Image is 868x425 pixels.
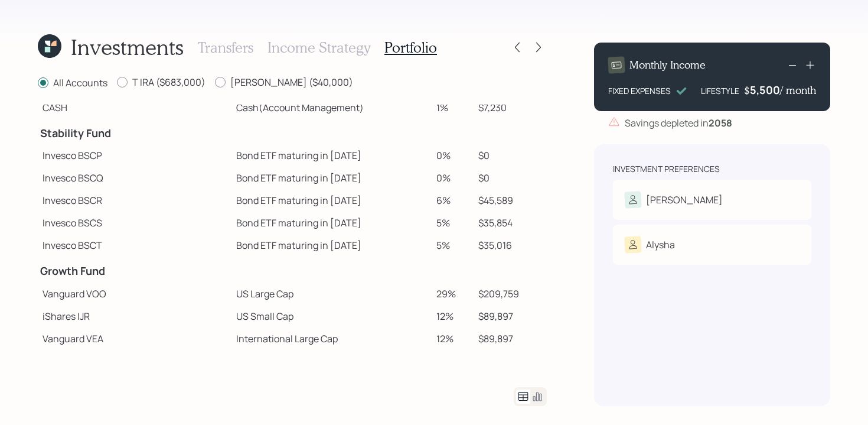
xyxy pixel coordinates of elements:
td: $89,897 [474,327,547,350]
td: CASH [38,96,231,119]
td: Invesco BSCT [38,234,231,257]
td: International Large Cap [231,327,431,350]
label: All Accounts [38,76,107,89]
td: Vanguard VEA [38,327,231,350]
div: Alysha [646,238,675,252]
div: [PERSON_NAME] [646,193,723,207]
td: $89,897 [474,305,547,327]
div: LIFESTYLE [701,85,739,97]
td: 6% [432,189,474,212]
td: $209,759 [474,283,547,305]
div: Investment Preferences [613,163,720,175]
td: $35,016 [474,234,547,257]
td: $59,931 [474,350,547,372]
b: 2058 [709,116,732,129]
td: $7,230 [474,96,547,119]
td: 0% [432,167,474,189]
td: US Small Cap [231,305,431,327]
div: FIXED EXPENSES [608,85,671,97]
td: Cash (Account Management) [231,96,431,119]
td: Emerging Markets [231,350,431,372]
h4: / month [780,84,816,97]
td: Bond ETF maturing in [DATE] [231,144,431,167]
h4: Growth Fund [40,265,229,278]
td: $35,854 [474,212,547,234]
td: 12% [432,305,474,327]
h4: $ [744,84,750,97]
td: 5% [432,234,474,257]
td: Invesco BSCP [38,144,231,167]
td: $0 [474,144,547,167]
td: Invesco BSCQ [38,167,231,189]
label: T IRA ($683,000) [117,76,205,89]
td: Bond ETF maturing in [DATE] [231,189,431,212]
h3: Income Strategy [267,39,370,56]
td: Invesco BSCR [38,189,231,212]
td: Bond ETF maturing in [DATE] [231,234,431,257]
h4: Monthly Income [629,59,706,72]
td: iShares IJR [38,305,231,327]
td: 12% [432,327,474,350]
h4: Stability Fund [40,127,229,140]
h3: Transfers [198,39,253,56]
td: 29% [432,283,474,305]
td: 8% [432,350,474,372]
h3: Portfolio [384,39,437,56]
td: Bond ETF maturing in [DATE] [231,212,431,234]
div: Savings depleted in [625,116,732,130]
label: [PERSON_NAME] ($40,000) [215,76,353,89]
h1: Investments [71,34,184,60]
td: Invesco BSCS [38,212,231,234]
td: US Large Cap [231,283,431,305]
td: Bond ETF maturing in [DATE] [231,167,431,189]
div: 5,500 [750,83,780,97]
td: 0% [432,144,474,167]
td: Vanguard VOO [38,283,231,305]
td: [GEOGRAPHIC_DATA] SPEM [38,350,231,372]
td: 1% [432,96,474,119]
td: $0 [474,167,547,189]
td: 5% [432,212,474,234]
td: $45,589 [474,189,547,212]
